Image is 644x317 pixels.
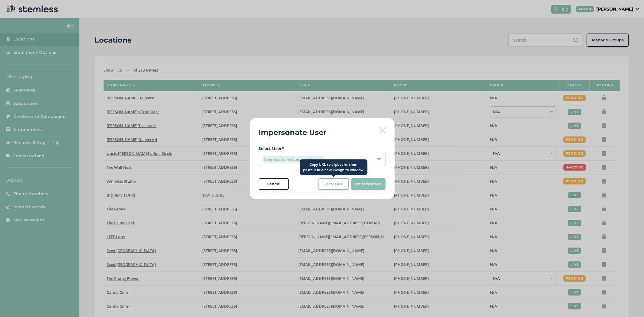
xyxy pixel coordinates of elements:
[300,159,367,175] div: Copy URL to clipboard, then paste it in a new incognito window
[259,127,327,138] h2: Impersonate User
[324,181,344,187] span: Copy URL
[267,181,281,187] span: Cancel
[259,178,289,190] button: Cancel
[351,178,386,190] button: Impersonate
[614,288,644,317] iframe: Chat Widget
[319,178,349,190] button: Copy URL
[262,156,325,163] span: Stemless Store (Stemless Vendor)
[259,145,386,152] label: Select User
[355,181,381,187] span: Impersonate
